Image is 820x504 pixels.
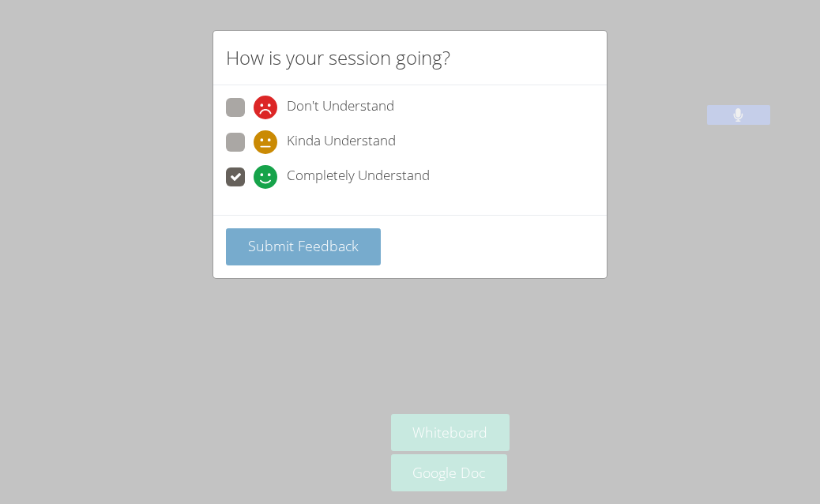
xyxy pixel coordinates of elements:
span: Kinda Understand [287,130,396,154]
span: Don't Understand [287,96,394,119]
span: Submit Feedback [248,236,359,255]
span: Completely Understand [287,165,430,189]
button: Submit Feedback [226,228,381,265]
h2: How is your session going? [226,43,450,72]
